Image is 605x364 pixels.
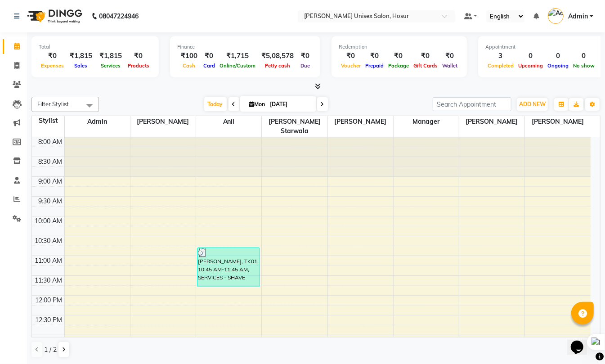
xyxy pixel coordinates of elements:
span: Filter Stylist [37,100,69,108]
span: Admin [568,12,588,21]
span: Upcoming [516,63,545,69]
div: 3 [485,51,516,61]
span: Gift Cards [411,63,440,69]
div: 11:30 AM [33,276,64,285]
div: ₹0 [201,51,217,61]
span: Completed [485,63,516,69]
div: Total [39,43,152,51]
div: ₹1,815 [96,51,125,61]
span: 1 / 2 [44,345,57,355]
input: 2025-09-01 [268,98,313,111]
div: ₹1,815 [66,51,96,61]
div: ₹100 [177,51,201,61]
span: Expenses [39,63,66,69]
span: No show [571,63,597,69]
input: Search Appointment [433,97,511,111]
div: [PERSON_NAME], TK01, 10:45 AM-11:45 AM, SERVICES - SHAVE [197,248,260,287]
div: 8:30 AM [37,157,64,166]
span: Petty cash [263,63,292,69]
div: 9:30 AM [37,197,64,206]
span: Ongoing [545,63,571,69]
div: 8:00 AM [37,137,64,147]
div: 1:00 PM [37,335,64,345]
span: Anil [196,116,261,127]
div: 0 [516,51,545,61]
span: Admin [65,116,130,127]
div: 0 [571,51,597,61]
iframe: chat widget [567,328,596,355]
div: ₹0 [125,51,152,61]
span: [PERSON_NAME] [130,116,196,127]
div: Redemption [339,43,460,51]
div: 12:00 PM [34,296,64,305]
div: 10:00 AM [33,216,64,226]
span: ADD NEW [519,101,546,108]
span: Today [204,97,227,111]
span: Sales [72,63,90,69]
button: ADD NEW [517,98,548,111]
span: Prepaid [363,63,386,69]
div: 12:30 PM [34,315,64,325]
span: Voucher [339,63,363,69]
span: [PERSON_NAME] starwala [262,116,327,137]
img: Admin [548,8,564,24]
div: Appointment [485,43,597,51]
div: ₹0 [363,51,386,61]
span: Card [201,63,217,69]
span: Mon [247,101,268,108]
span: [PERSON_NAME] [459,116,524,127]
span: Online/Custom [217,63,258,69]
div: Finance [177,43,313,51]
span: Due [298,63,312,69]
span: Services [99,63,123,69]
div: ₹0 [386,51,411,61]
div: ₹0 [297,51,313,61]
span: [PERSON_NAME] [328,116,393,127]
div: ₹0 [411,51,440,61]
div: ₹1,715 [217,51,258,61]
div: ₹0 [39,51,66,61]
div: 9:00 AM [37,177,64,186]
div: 10:30 AM [33,236,64,246]
div: ₹0 [440,51,460,61]
div: ₹5,08,578 [258,51,297,61]
span: Package [386,63,411,69]
span: [PERSON_NAME] [525,116,591,127]
div: 11:00 AM [33,256,64,265]
b: 08047224946 [99,4,139,29]
span: Wallet [440,63,460,69]
span: Products [125,63,152,69]
div: Stylist [32,116,64,126]
img: logo [23,4,85,29]
div: 0 [545,51,571,61]
span: Cash [181,63,198,69]
div: ₹0 [339,51,363,61]
span: Manager [394,116,459,127]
